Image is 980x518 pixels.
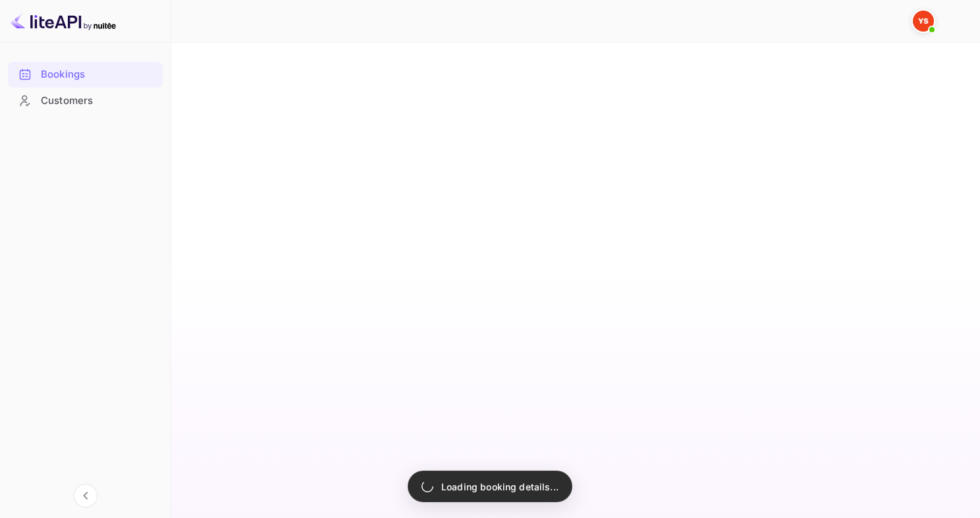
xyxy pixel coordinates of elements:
button: Collapse navigation [74,484,97,507]
a: Bookings [8,62,163,86]
img: LiteAPI logo [11,11,116,32]
a: Customers [8,88,163,113]
div: Bookings [41,67,156,82]
div: Customers [8,88,163,114]
p: Loading booking details... [441,480,558,494]
div: Bookings [8,62,163,88]
div: Customers [41,93,156,109]
img: Yandex Support [913,11,934,32]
